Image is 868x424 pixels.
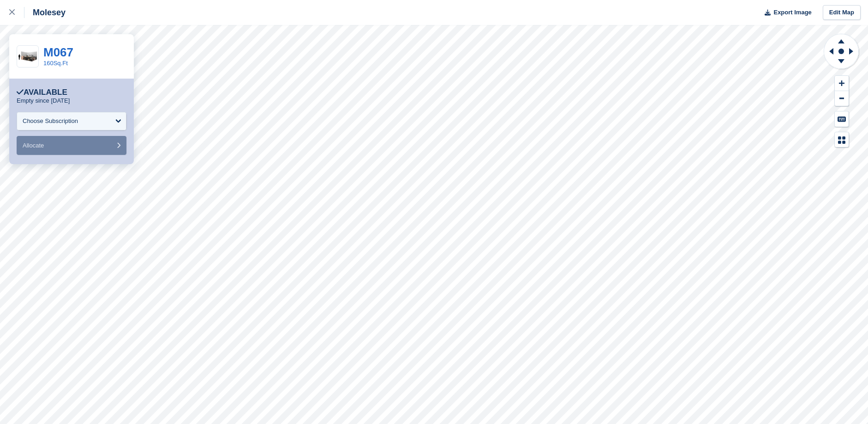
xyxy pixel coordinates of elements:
[43,60,68,67] a: 160Sq.Ft
[835,91,849,106] button: Zoom Out
[24,7,66,18] div: Molesey
[17,88,67,97] div: Available
[835,76,849,91] button: Zoom In
[773,8,811,17] span: Export Image
[759,5,812,20] button: Export Image
[823,5,861,20] a: Edit Map
[835,111,849,127] button: Keyboard Shortcuts
[17,97,70,104] p: Empty since [DATE]
[17,49,38,65] img: 125-sqft-unit.jpg
[835,132,849,147] button: Map Legend
[23,142,44,149] span: Allocate
[43,45,73,59] a: M067
[23,117,78,126] div: Choose Subscription
[17,136,126,155] button: Allocate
